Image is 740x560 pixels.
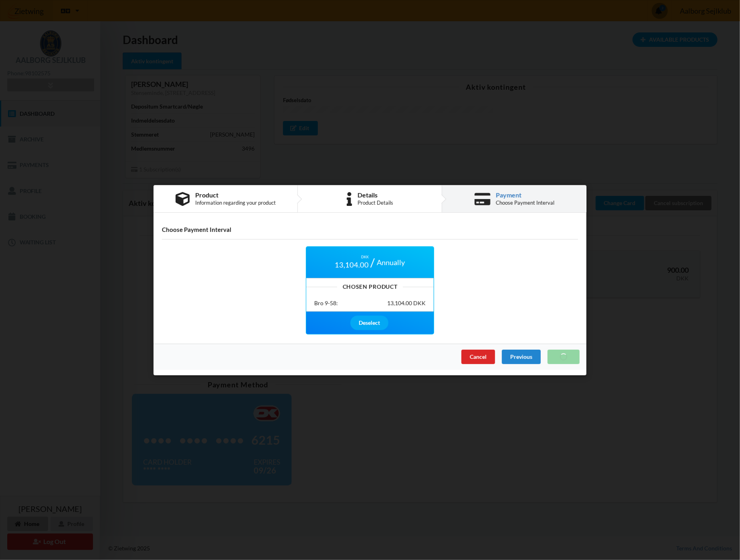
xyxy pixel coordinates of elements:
[195,192,276,198] div: Product
[314,299,338,307] div: Bro 9-58:
[496,192,554,198] div: Payment
[502,349,541,364] div: Previous
[496,199,554,206] div: Choose Payment Interval
[461,349,495,364] div: Cancel
[195,199,276,206] div: Information regarding your product
[361,255,369,260] span: DKK
[387,299,426,307] div: 13,104.00 DKK
[358,199,393,206] div: Product Details
[373,255,409,270] div: Annually
[162,226,578,234] h4: Choose Payment Interval
[306,284,434,290] div: Chosen Product
[335,260,369,270] span: 13,104.00
[358,192,393,198] div: Details
[350,316,388,330] div: Deselect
